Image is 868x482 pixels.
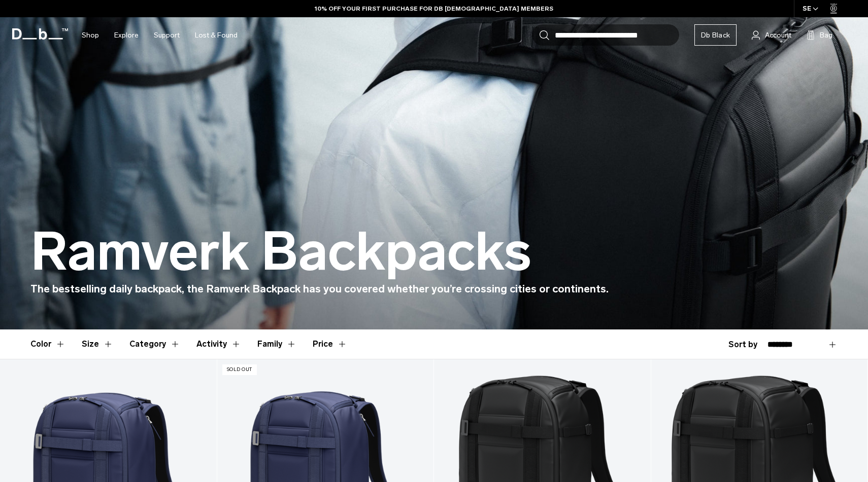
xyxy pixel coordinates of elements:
[313,329,347,359] button: Toggle Price
[30,223,531,281] h1: Ramverk Backpacks
[114,17,139,53] a: Explore
[30,329,65,359] button: Toggle Filter
[82,17,99,53] a: Shop
[765,30,791,41] span: Account
[752,29,791,41] a: Account
[196,329,241,359] button: Toggle Filter
[74,17,245,53] nav: Main Navigation
[807,29,832,41] button: Bag
[820,30,832,41] span: Bag
[82,329,113,359] button: Toggle Filter
[195,17,238,53] a: Lost & Found
[129,329,180,359] button: Toggle Filter
[30,282,609,295] span: The bestselling daily backpack, the Ramverk Backpack has you covered whether you’re crossing citi...
[257,329,296,359] button: Toggle Filter
[154,17,180,53] a: Support
[694,24,737,46] a: Db Black
[222,364,257,375] p: Sold Out
[315,4,553,13] a: 10% OFF YOUR FIRST PURCHASE FOR DB [DEMOGRAPHIC_DATA] MEMBERS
